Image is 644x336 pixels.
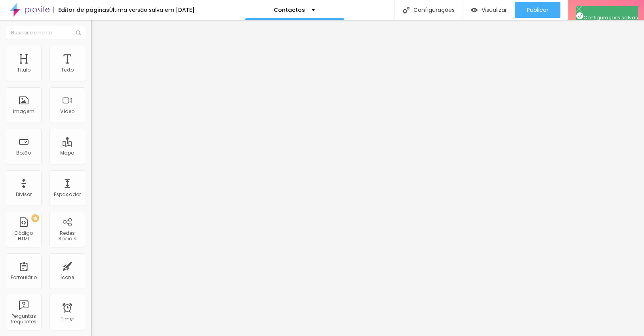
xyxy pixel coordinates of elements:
div: Vídeo [60,109,74,114]
img: Icone [76,30,81,35]
img: view-1.svg [471,7,478,13]
div: Imagem [13,109,34,114]
div: Perguntas frequentes [8,313,39,325]
span: Visualizar [482,7,507,13]
span: Configurações salvas [576,14,638,21]
p: Contactos [274,7,305,13]
div: Mapa [60,150,74,156]
div: Timer [61,316,74,322]
div: Divisor [16,192,32,197]
div: Editor de páginas [53,7,109,13]
div: Redes Sociais [51,230,83,242]
button: Visualizar [463,2,515,18]
img: Icone [403,7,410,13]
div: Texto [61,67,74,73]
div: Botão [17,150,31,156]
div: Ícone [61,275,74,280]
div: Código HTML [8,230,39,242]
div: Formulário [11,275,37,280]
iframe: Editor [91,20,644,336]
img: Icone [576,12,583,19]
div: Espaçador [54,192,81,197]
span: Publicar [527,7,549,13]
input: Buscar elemento [6,26,85,40]
div: Título [17,67,30,73]
div: Última versão salva em [DATE] [109,7,194,13]
img: Icone [576,6,582,11]
button: Publicar [515,2,560,18]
